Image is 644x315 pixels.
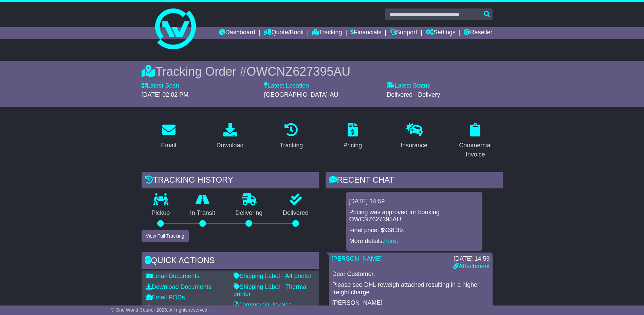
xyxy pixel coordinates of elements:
a: Shipping Label - Thermal printer [234,283,308,298]
span: [GEOGRAPHIC_DATA]-AU [264,91,338,98]
a: Dashboard [219,27,255,39]
span: © One World Courier 2025. All rights reserved. [111,307,209,313]
a: Commercial Invoice [234,301,292,308]
div: Download [216,141,243,150]
a: Download Documents [146,283,211,290]
a: Quote/Book [263,27,303,39]
a: Download [212,121,248,152]
p: Pickup [142,209,180,217]
p: Please see DHL reweigh attached resulting in a higher freight charge [332,281,489,296]
div: Email [161,141,176,150]
a: Tracking [275,121,307,152]
p: Delivering [225,209,273,217]
button: View Full Tracking [142,230,189,242]
a: Support [390,27,417,39]
a: Pricing [339,121,366,152]
div: Tracking history [142,172,319,190]
p: Pricing was approved for booking OWCNZ627395AU. [349,209,479,223]
a: Email PODs [146,294,185,301]
a: Shipping Label - A4 printer [234,273,312,279]
span: [DATE] 02:02 PM [142,91,189,98]
a: Reseller [464,27,492,39]
p: Delivered [273,209,319,217]
a: Attachment [453,263,490,270]
a: Insurance [396,121,432,152]
span: OWCNZ627395AU [246,64,350,78]
div: [DATE] 14:59 [349,198,480,205]
div: Tracking Order # [142,64,503,79]
label: Latest Scan [142,82,179,90]
a: [PERSON_NAME] [332,255,382,262]
div: Insurance [401,141,427,150]
div: Tracking [280,141,303,150]
p: [PERSON_NAME] [332,299,489,307]
p: More details: . [349,238,479,245]
div: [DATE] 14:59 [453,255,490,263]
a: Commercial Invoice [448,121,503,162]
p: In Transit [180,209,225,217]
a: Tracking [312,27,342,39]
label: Latest Status [387,82,430,90]
div: Quick Actions [142,252,319,271]
label: Latest Location [264,82,309,90]
div: RECENT CHAT [326,172,503,190]
a: Email [157,121,181,152]
a: Financials [350,27,381,39]
a: Email Documents [146,273,200,279]
p: Dear Customer, [332,271,489,278]
div: Commercial Invoice [453,141,498,159]
span: Delivered - Delivery [387,91,440,98]
a: here [384,238,397,244]
a: Download PODs [146,305,197,312]
div: Pricing [343,141,362,150]
p: Final price: $968.39. [349,227,479,234]
a: Settings [426,27,456,39]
